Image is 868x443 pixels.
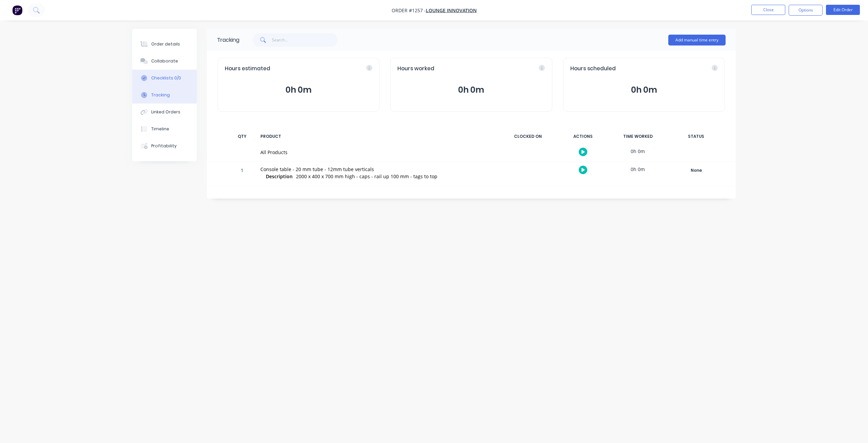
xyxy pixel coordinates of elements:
[132,53,197,70] button: Collaborate
[260,166,494,173] div: Console table - 20 mm tube - 12mm tube verticals
[132,137,197,154] button: Profitability
[132,121,197,137] button: Timeline
[132,87,197,104] button: Tracking
[672,166,721,175] div: None
[151,41,180,47] div: Order details
[256,129,498,144] div: PRODUCT
[557,129,608,144] div: ACTIONS
[612,129,663,144] div: TIME WORKED
[225,84,372,96] button: 0h 0m
[151,58,178,64] div: Collaborate
[132,36,197,53] button: Order details
[151,126,169,132] div: Timeline
[272,33,338,47] input: Search...
[232,163,252,186] div: 1
[502,129,553,144] div: CLOCKED ON
[570,84,718,96] button: 0h 0m
[132,70,197,87] button: Checklists 0/0
[217,36,239,44] div: Tracking
[392,7,426,14] span: Order #1257 -
[612,144,663,159] div: 0h 0m
[151,109,180,115] div: Linked Orders
[426,7,477,14] a: Lounge Innovation
[789,5,823,16] button: Options
[570,65,616,73] span: Hours scheduled
[397,84,545,96] button: 0h 0m
[671,166,721,175] button: None
[612,162,663,177] div: 0h 0m
[668,35,726,45] button: Add manual time entry
[260,149,494,156] div: All Products
[397,65,434,73] span: Hours worked
[266,173,293,180] span: Description
[225,65,270,73] span: Hours estimated
[232,129,252,144] div: QTY
[826,5,860,15] button: Edit Order
[751,5,785,15] button: Close
[667,129,725,144] div: STATUS
[132,104,197,121] button: Linked Orders
[151,75,181,81] div: Checklists 0/0
[296,173,437,180] span: 2000 x 400 x 700 mm high - caps - rail up 100 mm - tags to top
[151,143,177,149] div: Profitability
[151,92,170,98] div: Tracking
[12,5,22,15] img: Factory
